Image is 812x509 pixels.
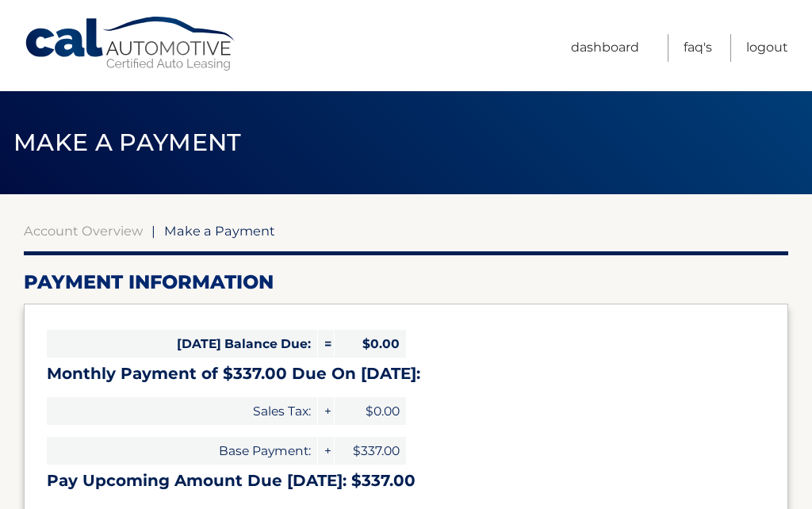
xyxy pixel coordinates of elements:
h2: Payment Information [24,270,788,294]
span: $0.00 [335,330,406,358]
span: | [151,223,155,239]
a: Cal Automotive [24,16,238,72]
a: Dashboard [571,34,639,62]
span: Make a Payment [164,223,275,239]
span: + [318,397,334,425]
span: [DATE] Balance Due: [47,330,317,358]
h3: Pay Upcoming Amount Due [DATE]: $337.00 [47,471,765,491]
span: Make a Payment [13,128,241,157]
span: $337.00 [335,437,406,465]
a: Logout [746,34,788,62]
h3: Monthly Payment of $337.00 Due On [DATE]: [47,364,765,384]
span: Sales Tax: [47,397,317,425]
span: + [318,437,334,465]
span: = [318,330,334,358]
span: $0.00 [335,397,406,425]
span: Base Payment: [47,437,317,465]
a: Account Overview [24,223,143,239]
a: FAQ's [684,34,712,62]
